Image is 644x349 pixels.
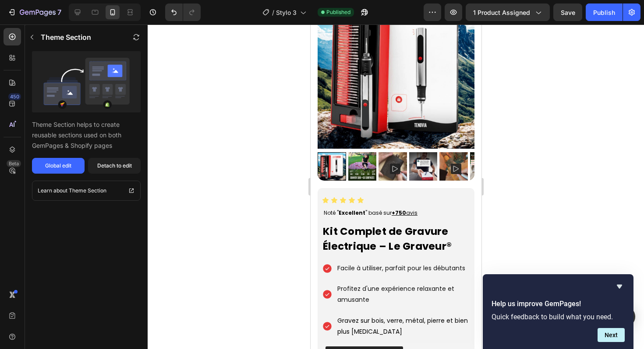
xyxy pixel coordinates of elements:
p: Theme Section [41,32,91,42]
button: Global edit [32,158,85,174]
button: Hide survey [614,281,625,292]
button: Next question [598,328,625,342]
div: Publish [593,8,615,17]
div: Global edit [45,162,71,170]
span: 1 product assigned [473,8,530,17]
div: Undo/Redo [165,3,201,21]
p: Quick feedback to build what you need. [492,313,625,321]
p: Theme Section [69,186,106,195]
p: 7 [57,7,61,17]
p: Learn about [38,186,67,195]
a: Learn about Theme Section [32,181,141,201]
div: Beta [7,160,21,167]
span: / [272,8,274,17]
span: Stylo 3 [276,8,297,17]
button: 7 [4,3,65,21]
div: Detach to edit [97,162,132,170]
iframe: Design area [311,24,481,349]
p: Theme Section helps to create reusable sections used on both GemPages & Shopify pages [32,119,141,151]
button: Kaching Bundles [15,322,92,343]
div: Help us improve GemPages! [492,281,625,342]
button: Detach to edit [88,158,141,174]
button: Save [553,3,582,21]
button: 1 product assigned [466,3,550,21]
div: 450 [8,93,21,100]
span: Published [326,8,350,16]
span: Save [561,9,575,16]
button: Publish [586,3,623,21]
h2: Help us improve GemPages! [492,299,625,309]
